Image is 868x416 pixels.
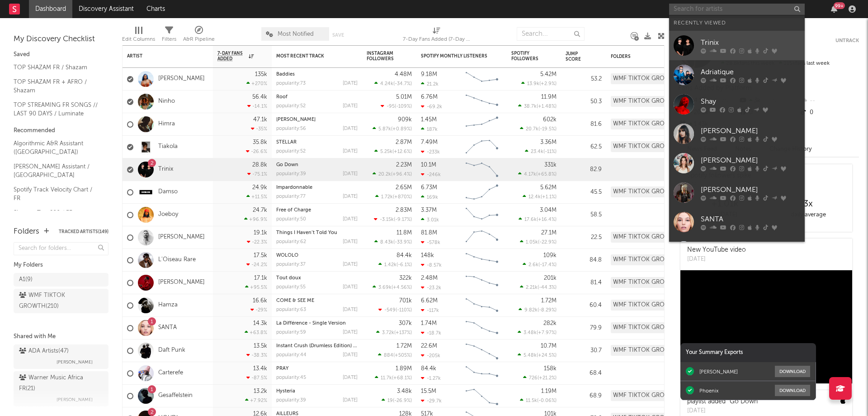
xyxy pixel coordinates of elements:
div: 3.37M [421,207,437,213]
a: Algorithmic A&R Assistant ([GEOGRAPHIC_DATA]) [14,139,99,157]
div: -117k [421,307,439,313]
div: ( ) [374,216,412,222]
span: +2.9 % [541,81,555,86]
div: popularity: 56 [276,126,306,131]
span: 1.42k [384,263,396,268]
span: +96.4 % [392,172,410,177]
div: 331k [544,162,557,168]
div: Jump Score [566,51,588,62]
div: -578k [421,239,440,245]
div: 2.65M [396,185,412,191]
div: Recommended [14,125,108,136]
div: popularity: 77 [276,194,306,199]
span: 9.82k [524,308,538,313]
button: Untrack [835,36,859,45]
a: ADA Artists(47)[PERSON_NAME] [14,344,108,369]
div: popularity: 50 [276,217,306,222]
div: 3.01k [421,217,439,223]
div: ( ) [519,216,557,222]
div: -69.2k [421,104,442,110]
button: Download [775,385,810,396]
div: WMF TIKTOK GROWTH (210) [611,232,690,243]
a: TOP SHAZAM FR / Shazam [14,62,99,72]
div: 2.87M [396,139,412,145]
button: Download [775,366,810,377]
a: Warner Music Africa FR(21)[PERSON_NAME] [14,371,108,406]
div: My Folders [14,260,108,271]
div: 148k [421,253,434,258]
div: 3 x [766,199,850,210]
div: [PERSON_NAME] [701,125,800,136]
span: 12.4k [528,195,541,200]
div: -23.2k [421,285,441,291]
div: [DATE] [343,194,358,199]
div: 602k [543,117,557,123]
div: ( ) [374,239,412,245]
div: [DATE] [343,126,358,131]
div: A&R Pipeline [183,23,215,49]
svg: Chart title [462,317,502,339]
div: 16.6k [253,298,267,304]
div: 99 + [834,2,845,9]
div: 84.8 [566,255,602,266]
div: My Discovery Checklist [14,34,108,45]
a: [PERSON_NAME] [669,178,805,207]
div: WMF TIKTOK GROWTH (210) [611,119,690,129]
svg: Chart title [462,68,502,91]
div: Edit Columns [122,34,155,45]
a: [PERSON_NAME] [158,75,205,83]
div: -35 % [251,126,267,132]
div: WMF TIKTOK GROWTH (210) [611,141,690,152]
div: [DATE] [343,81,358,86]
svg: Chart title [462,181,502,204]
span: -109 % [396,104,410,109]
a: Go Down [276,163,298,167]
div: WMF TIKTOK GROWTH (210) [611,300,690,311]
div: 1.72M [541,298,557,304]
span: -34.7 % [395,81,410,86]
div: ( ) [374,81,412,86]
div: [DATE] [343,104,358,109]
div: 24.9k [252,185,267,191]
div: 22.5 [566,232,602,243]
span: -9.17 % [395,217,410,222]
div: [DATE] [687,255,746,264]
span: 5.87k [378,127,391,132]
div: 4.48M [395,72,412,77]
div: 21.2k [421,81,439,87]
div: popularity: 52 [276,149,306,154]
a: Shay [669,90,805,119]
a: [PERSON_NAME] [669,148,805,178]
div: 322k [399,275,412,281]
div: 7.49M [421,139,438,145]
div: 60.4 [566,300,602,311]
div: +11.5 % [246,194,267,200]
div: [DATE] [343,217,358,222]
div: [DATE] [343,307,358,312]
svg: Chart title [462,226,502,249]
span: 4.17k [524,172,536,177]
div: 56.4k [252,94,267,100]
div: ( ) [521,81,557,86]
a: [PERSON_NAME] [158,234,205,241]
button: Save [332,33,344,38]
span: 38.7k [524,104,537,109]
span: 20.2k [378,172,391,177]
div: Edit Columns [122,23,155,49]
svg: Chart title [462,136,502,158]
div: popularity: 62 [276,239,306,244]
div: ( ) [373,126,412,132]
span: -44.3 % [539,285,555,290]
div: 62.5 [566,142,602,153]
div: 10.1M [421,162,436,168]
div: ( ) [518,171,557,177]
div: 7-Day Fans Added (7-Day Fans Added) [403,23,471,49]
div: LIL WAYNE [276,117,358,122]
div: 6.76M [421,94,438,100]
a: Damso [158,188,178,196]
div: -- [799,95,859,107]
a: SANTA [669,207,805,237]
div: popularity: 63 [276,307,306,312]
div: 17.5k [254,253,267,258]
div: +270 % [246,81,267,86]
